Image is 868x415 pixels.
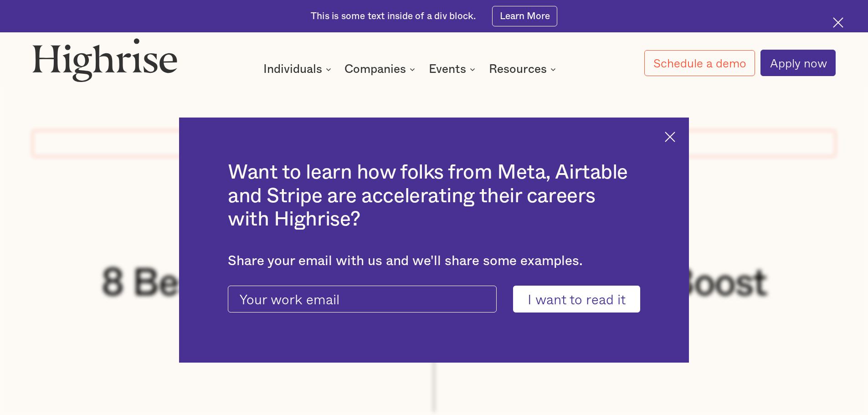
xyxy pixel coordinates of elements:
div: Events [429,64,466,75]
a: Schedule a demo [644,50,755,76]
form: current-ascender-blog-article-modal-form [228,286,640,313]
img: Cross icon [833,17,843,28]
h2: Want to learn how folks from Meta, Airtable and Stripe are accelerating their careers with Highrise? [228,161,640,231]
input: Your work email [228,286,497,313]
div: This is some text inside of a div block. [311,10,476,23]
div: Resources [489,64,547,75]
a: Apply now [760,50,836,76]
img: Cross icon [665,132,675,142]
div: Individuals [263,64,334,75]
div: Share your email with us and we'll share some examples. [228,253,640,269]
img: Highrise logo [32,38,177,82]
div: Companies [344,64,406,75]
div: Events [429,64,478,75]
input: I want to read it [513,286,640,313]
div: Companies [344,64,418,75]
a: Learn More [492,6,557,26]
div: Individuals [263,64,322,75]
div: Resources [489,64,559,75]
